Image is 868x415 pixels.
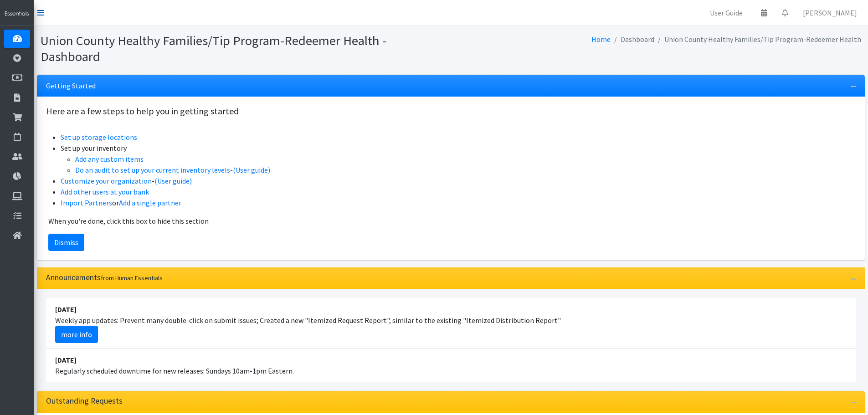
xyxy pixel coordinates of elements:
a: Home [591,35,611,44]
a: Add other users at your bank [61,187,149,196]
li: or [61,197,855,208]
h3: Outstanding Requests [46,396,123,406]
strong: [DATE] [55,355,77,364]
h3: Announcements [46,273,163,282]
li: Regularly scheduled downtime for new releases: Sundays 10am-1pm Eastern. [46,349,855,382]
a: (User guide) [233,165,270,174]
a: Add any custom items [75,154,144,164]
strong: [DATE] [55,305,77,314]
li: Weekly app updates: Prevent many double-click on submit issues; Created a new "Itemized Request R... [46,298,855,349]
p: When you're done, click this box to hide this section [43,215,859,226]
a: Set up storage locations [61,133,137,142]
li: - [61,175,855,186]
a: Add a single partner [119,198,181,207]
li: - [75,164,855,175]
h5: Here are a few steps to help you in getting started [46,106,855,117]
button: Dismiss [48,234,84,251]
li: Union County Healthy Families/Tip Program-Redeemer Health [654,33,861,46]
a: (User guide) [154,176,192,185]
a: more info [55,326,98,343]
a: User Guide [703,4,750,22]
li: Set up your inventory [61,143,855,175]
a: [PERSON_NAME] [796,4,864,22]
a: Import Partners [61,198,112,207]
img: HumanEssentials [4,10,30,18]
a: Customize your organization [61,176,152,185]
a: Do an audit to set up your current inventory levels [75,165,230,174]
div: Getting Started [37,75,864,97]
h1: Union County Healthy Families/Tip Program-Redeemer Health - Dashboard [41,33,447,64]
li: Dashboard [611,33,654,46]
small: from Human Essentials [101,274,163,282]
